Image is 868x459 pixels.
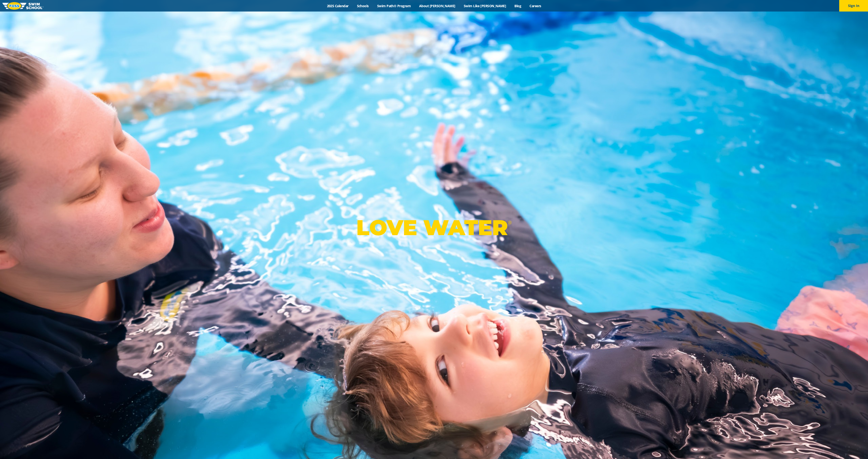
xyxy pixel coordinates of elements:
a: Swim Path® Program [373,4,415,8]
img: FOSS Swim School Logo [2,2,43,10]
sup: ® [508,220,511,226]
a: 2025 Calendar [323,4,353,8]
a: Careers [525,4,545,8]
p: LOVE WATER [356,215,511,240]
a: Schools [353,4,373,8]
a: Blog [510,4,525,8]
a: About [PERSON_NAME] [415,4,460,8]
a: Swim Like [PERSON_NAME] [459,4,510,8]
